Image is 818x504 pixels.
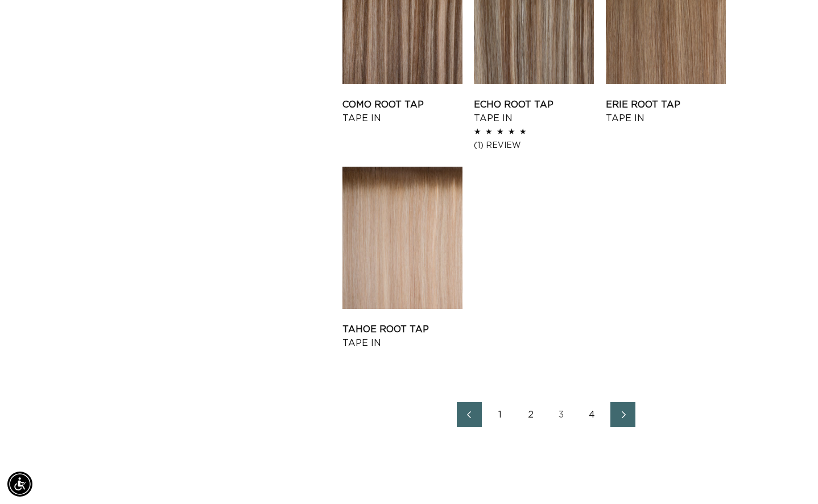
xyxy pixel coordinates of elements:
[342,98,462,125] a: Como Root Tap Tape In
[457,402,482,427] a: Previous page
[518,402,543,427] a: Page 2
[580,402,605,427] a: Page 4
[610,402,635,427] a: Next page
[606,98,726,125] a: Erie Root Tap Tape In
[549,402,574,427] a: Page 3
[7,472,32,497] div: Accessibility Menu
[488,402,513,427] a: Page 1
[342,402,750,427] nav: Pagination
[342,323,462,350] a: Tahoe Root Tap Tape In
[474,98,594,125] a: Echo Root Tap Tape In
